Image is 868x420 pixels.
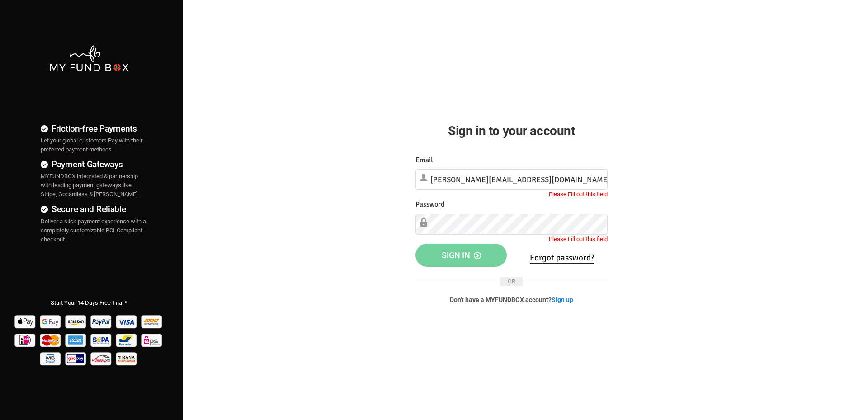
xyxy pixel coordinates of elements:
img: american_express Pay [64,330,88,349]
img: Visa [115,312,139,330]
img: Apple Pay [14,312,38,330]
img: Paypal [90,312,113,330]
a: Forgot password? [530,252,594,264]
img: banktransfer [115,349,139,368]
img: Amazon [64,312,88,330]
img: p24 Pay [90,349,113,368]
img: Google Pay [39,312,63,330]
img: Ideal Pay [14,330,38,349]
p: Don't have a MYFUNDBOX account? [415,295,608,304]
img: mfbwhite.png [49,44,129,72]
span: Let your global customers Pay with their preferred payment methods. [41,137,142,153]
span: Sign in [442,250,481,260]
img: Bancontact Pay [115,330,139,349]
img: Sofort Pay [140,312,164,330]
h4: Friction-free Payments [41,122,146,135]
span: MYFUNDBOX integrated & partnership with leading payment gateways like Stripe, Gocardless & [PERSO... [41,173,139,198]
label: Please Fill out this field [549,235,608,244]
h2: Sign in to your account [415,121,608,141]
img: Mastercard Pay [39,330,63,349]
a: Sign up [552,296,573,303]
img: sepa Pay [90,330,113,349]
h4: Payment Gateways [41,158,146,171]
h4: Secure and Reliable [41,203,146,216]
label: Please Fill out this field [549,190,608,199]
span: OR [500,277,523,286]
img: EPS Pay [140,330,164,349]
button: Sign in [415,244,507,267]
img: mb Pay [39,349,63,368]
label: Password [415,199,444,210]
label: Email [415,155,433,166]
span: Deliver a slick payment experience with a completely customizable PCI-Compliant checkout. [41,218,146,243]
img: giropay [64,349,88,368]
input: Email [415,169,608,190]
